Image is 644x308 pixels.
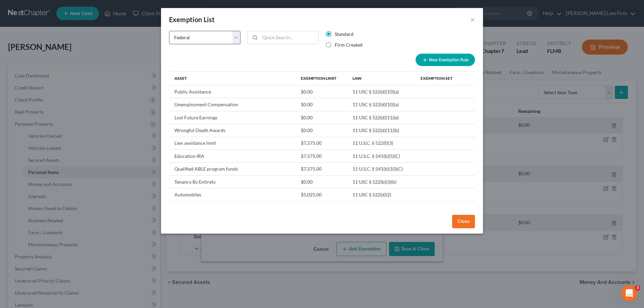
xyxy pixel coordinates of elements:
[416,54,475,66] button: New Exemption Rule
[169,111,296,124] td: Lost Future Earnings
[415,72,463,85] th: Exemption Set
[296,188,347,201] td: $5,025.00
[169,15,215,24] div: Exemption List
[452,215,475,228] button: Close
[169,137,296,149] td: Lien avoidance limit
[347,85,415,98] td: 11 USC § 522(d)(10)(a)
[169,188,296,201] td: Automobiles
[347,175,415,188] td: 11 USC § 522(b)(3)(b)
[347,188,415,201] td: 11 USC § 522(d)(2)
[169,98,296,111] td: Unemployment Compensation
[169,85,296,98] td: Public Assistance
[335,42,363,48] label: Firm Created
[635,285,640,291] span: 3
[470,15,475,23] button: ×
[296,163,347,175] td: $7,575.00
[169,72,296,85] th: Asset
[296,124,347,137] td: $0.00
[347,150,415,163] td: 11 U.S.C. § 541(b)(5)(C)
[169,124,296,137] td: Wrongful Death Awards
[296,175,347,188] td: $0.00
[335,31,354,38] label: Standard
[296,98,347,111] td: $0.00
[296,111,347,124] td: $0.00
[347,137,415,149] td: 11 U.S.C. § 522(f)(3)
[347,124,415,137] td: 11 USC § 522(d)(11)(b)
[260,31,318,44] input: Quick Search...
[169,163,296,175] td: Qualified ABLE program funds
[296,85,347,98] td: $0.00
[169,201,296,214] td: Burial Plot
[169,150,296,163] td: Education IRA
[296,150,347,163] td: $7,575.00
[347,163,415,175] td: 11 U.S.C. § 541(b)(10)(C)
[621,285,637,301] iframe: Intercom live chat
[296,201,347,214] td: $27,900.00
[169,175,296,188] td: Tenancy By Entirety
[296,72,347,85] th: Exemption Limit
[347,98,415,111] td: 11 USC § 522(d)(10)(a)
[347,201,415,214] td: 11 USC § 522(d)(1)
[347,111,415,124] td: 11 USC § 522(d)(11)(e)
[347,72,415,85] th: Law
[296,137,347,149] td: $7,575.00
